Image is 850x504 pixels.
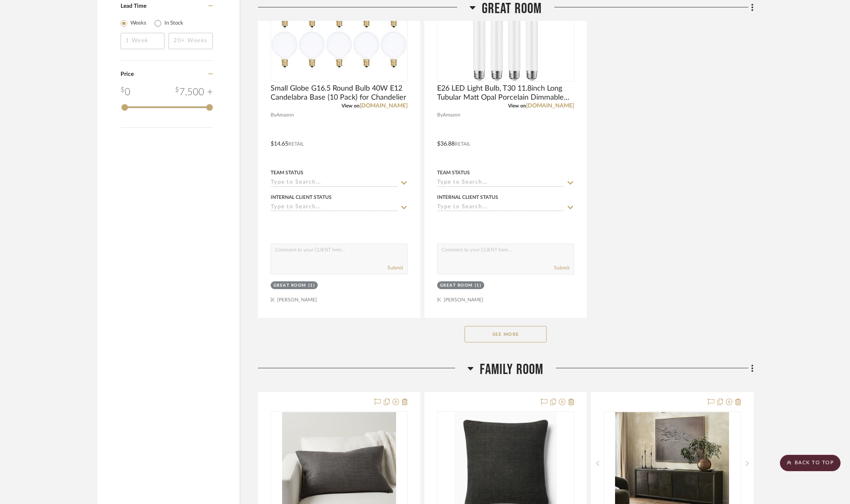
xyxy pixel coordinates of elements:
[175,85,213,100] div: 7,500 +
[271,84,408,102] span: Small Globe G16.5 Round Bulb 40W E12 Candelabra Base (10 Pack) for Chandelier
[480,361,543,379] span: Family Room
[526,103,574,109] a: [DOMAIN_NAME]
[121,71,134,77] span: Price
[437,169,470,176] div: Team Status
[169,33,213,49] input: 20+ Weeks
[130,19,146,27] label: Weeks
[271,204,398,212] input: Type to Search…
[276,111,294,119] span: Amazon
[271,111,276,119] span: By
[437,84,574,102] span: E26 LED Light Bulb, T30 11.8inch Long Tubular Matt Opal Porcelain Dimmable Frosted, 12W Equal 100...
[308,283,315,289] div: (1)
[387,264,403,271] button: Submit
[437,204,564,212] input: Type to Search…
[271,179,398,187] input: Type to Search…
[121,3,146,9] span: Lead Time
[780,455,841,471] scroll-to-top-button: BACK TO TOP
[508,103,526,108] span: View on
[437,111,443,119] span: By
[465,326,547,342] button: See More
[271,169,303,176] div: Team Status
[271,194,332,201] div: Internal Client Status
[121,85,130,100] div: 0
[443,111,460,119] span: Amazon
[342,103,360,108] span: View on
[554,264,570,271] button: Submit
[437,179,564,187] input: Type to Search…
[440,283,473,289] div: Great Room
[437,194,498,201] div: Internal Client Status
[121,33,165,49] input: 1 Week
[475,283,482,289] div: (1)
[164,19,183,27] label: In Stock
[360,103,408,109] a: [DOMAIN_NAME]
[273,283,306,289] div: Great Room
